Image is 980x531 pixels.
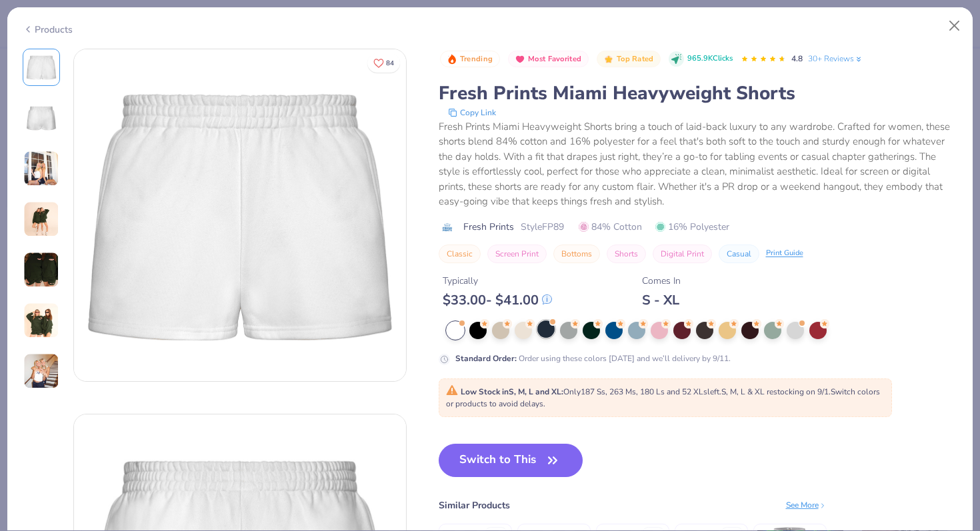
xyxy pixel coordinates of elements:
img: Most Favorited sort [515,54,525,65]
div: Print Guide [766,248,803,259]
button: Switch to This [439,444,583,477]
button: Digital Print [653,245,712,263]
button: Classic [439,245,481,263]
span: 84 [386,60,394,67]
img: Back [25,102,57,134]
strong: Low Stock in S, M, L and XL : [461,386,563,397]
div: Comes In [642,274,681,288]
span: Most Favorited [528,55,581,63]
button: Badge Button [597,51,661,68]
div: 4.8 Stars [741,49,786,70]
div: S - XL [642,292,681,308]
img: User generated content [23,302,59,338]
button: Like [367,53,400,73]
img: Front [74,49,406,381]
div: See More [786,499,827,511]
img: User generated content [23,201,59,237]
span: 965.9K Clicks [687,53,733,65]
span: 16% Polyester [655,220,729,234]
span: 84% Cotton [579,220,642,234]
div: Typically [443,274,552,288]
div: $ 33.00 - $ 41.00 [443,292,552,308]
strong: Standard Order : [455,353,517,364]
button: Badge Button [508,51,589,68]
button: Screen Print [487,245,547,263]
div: Products [23,23,73,37]
button: Bottoms [553,245,600,263]
img: User generated content [23,353,59,389]
div: Fresh Prints Miami Heavyweight Shorts bring a touch of laid-back luxury to any wardrobe. Crafted ... [439,119,958,209]
div: Order using these colors [DATE] and we’ll delivery by 9/11. [455,352,731,364]
span: Style FP89 [521,220,564,234]
button: Close [942,13,967,39]
img: Top Rated sort [603,54,614,65]
span: 4.8 [791,53,803,64]
div: Similar Products [439,498,510,512]
button: copy to clipboard [444,106,500,119]
img: User generated content [23,252,59,288]
img: User generated content [23,151,59,187]
span: Top Rated [617,55,654,63]
span: Fresh Prints [463,220,514,234]
div: Fresh Prints Miami Heavyweight Shorts [439,81,958,106]
button: Casual [719,245,759,263]
span: Trending [460,55,493,63]
img: brand logo [439,222,457,233]
button: Badge Button [440,51,500,68]
a: 30+ Reviews [808,53,863,65]
span: Only 187 Ss, 263 Ms, 180 Ls and 52 XLs left. S, M, L & XL restocking on 9/1. Switch colors or pro... [446,386,880,409]
img: Trending sort [447,54,457,65]
img: Front [25,51,57,83]
button: Shorts [607,245,646,263]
